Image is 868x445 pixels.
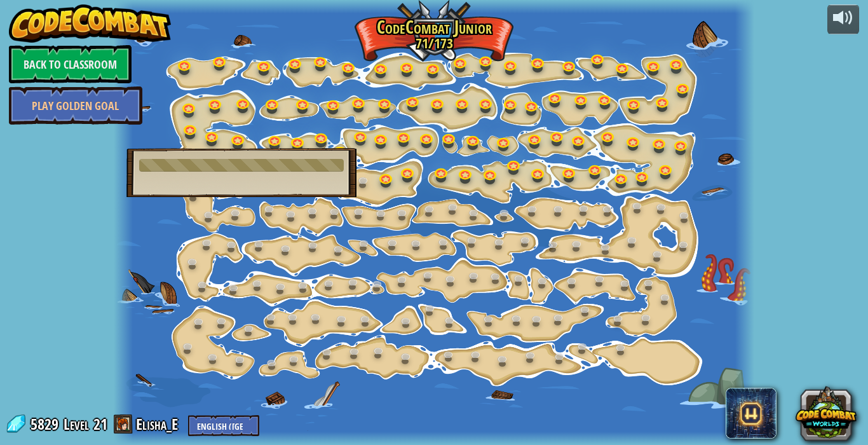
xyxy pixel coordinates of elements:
[31,414,62,434] span: 5829
[9,86,142,125] a: Play Golden Goal
[93,414,107,434] span: 21
[64,414,89,435] span: Level
[827,4,859,34] button: Adjust volume
[9,4,172,43] img: CodeCombat - Learn how to code by playing a game
[136,414,182,434] a: Elisha_E
[9,45,132,83] a: Back to Classroom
